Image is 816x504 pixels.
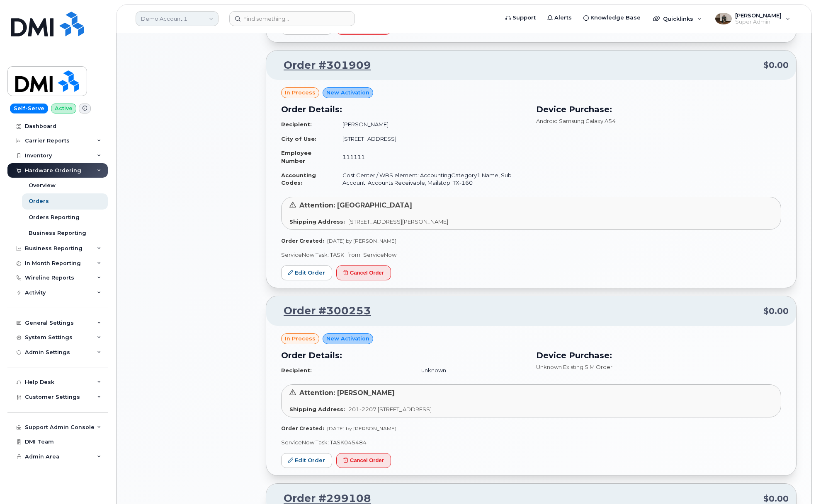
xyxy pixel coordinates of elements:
[299,201,412,209] span: Attention: [GEOGRAPHIC_DATA]
[274,304,371,318] a: Order #300253
[285,335,316,342] span: in process
[735,19,782,25] span: Super Admin
[414,363,526,378] td: unknown
[281,349,526,362] h3: Order Details:
[335,132,526,146] td: [STREET_ADDRESS]
[281,265,332,281] a: Edit Order
[274,58,371,73] a: Order #301909
[335,117,526,132] td: [PERSON_NAME]
[336,265,391,281] button: Cancel Order
[715,10,732,27] div: User avatar
[327,425,396,432] span: [DATE] by [PERSON_NAME]
[281,425,324,432] strong: Order Created:
[709,10,796,27] div: Spencer Witter
[281,121,312,128] strong: Recipient:
[281,172,316,186] strong: Accounting Codes:
[735,12,782,19] span: [PERSON_NAME]
[348,218,448,225] span: [STREET_ADDRESS][PERSON_NAME]
[763,59,789,71] span: $0.00
[281,367,312,374] strong: Recipient:
[281,251,781,259] p: ServiceNow Task: TASK_from_ServiceNow
[542,10,578,26] a: Alerts
[326,89,369,96] span: New Activation
[647,10,708,27] div: Quicklinks
[536,118,616,124] span: Android Samsung Galaxy A54
[715,13,732,24] img: User avatar
[326,335,369,342] span: New Activation
[281,453,332,468] a: Edit Order
[348,406,432,412] span: 201-2207 [STREET_ADDRESS]
[554,14,572,22] span: Alerts
[335,146,526,168] td: 111111
[281,150,311,164] strong: Employee Number
[536,103,781,116] h3: Device Purchase:
[281,103,526,116] h3: Order Details:
[763,305,789,317] span: $0.00
[500,10,542,26] a: Support
[281,135,316,142] strong: City of Use:
[590,14,641,22] span: Knowledge Base
[299,389,395,397] span: Attention: [PERSON_NAME]
[663,15,693,22] span: Quicklinks
[289,218,345,225] strong: Shipping Address:
[335,168,526,190] td: Cost Center / WBS element: AccountingCategory1 Name, Sub Account: Accounts Receivable, Mailstop: ...
[536,364,612,370] span: Unknown Existing SIM Order
[578,10,646,26] a: Knowledge Base
[281,439,781,446] p: ServiceNow Task: TASK045484
[281,238,324,244] strong: Order Created:
[289,406,345,412] strong: Shipping Address:
[136,11,219,26] a: Demo Account 1
[285,89,316,96] span: in process
[536,349,781,362] h3: Device Purchase:
[512,14,536,22] span: Support
[229,11,355,26] input: Find something...
[327,238,396,244] span: [DATE] by [PERSON_NAME]
[336,453,391,468] button: Cancel Order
